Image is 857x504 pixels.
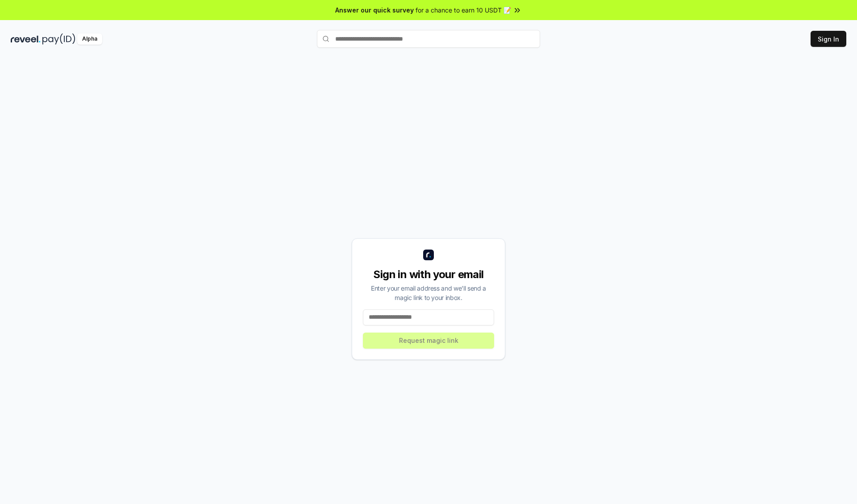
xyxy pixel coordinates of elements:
div: Sign in with your email [363,267,494,282]
div: Enter your email address and we’ll send a magic link to your inbox. [363,283,494,302]
img: pay_id [42,33,75,45]
div: Alpha [77,33,102,45]
img: reveel_dark [11,33,41,45]
button: Sign In [811,31,846,47]
span: Answer our quick survey [335,5,414,15]
span: for a chance to earn 10 USDT 📝 [416,5,511,15]
img: logo_small [423,250,434,260]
